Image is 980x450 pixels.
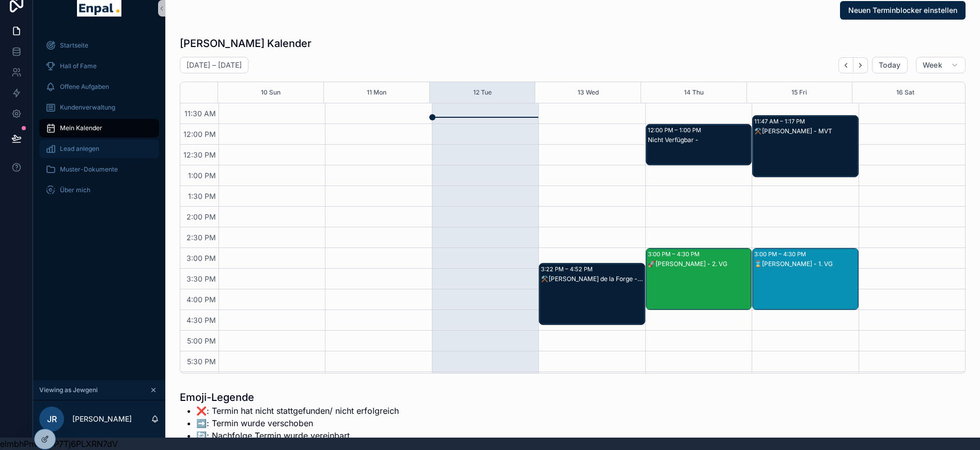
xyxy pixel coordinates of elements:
p: [PERSON_NAME] [72,414,132,424]
li: ❌: Termin hat nicht stattgefunden/ nicht erfolgreich [196,405,419,417]
button: Today [872,57,908,73]
span: 11:30 AM [182,109,219,118]
span: Viewing as Jewgeni [39,386,98,394]
span: JR [47,413,57,425]
div: 11:47 AM – 1:17 PM [754,116,807,127]
span: 1:30 PM [185,192,219,200]
span: 2:00 PM [184,212,219,221]
span: 4:00 PM [184,295,219,304]
div: 3:00 PM – 4:30 PM [648,249,702,259]
a: Startseite [39,36,159,55]
a: Über mich [39,181,159,199]
div: 3:00 PM – 4:30 PM🚀[PERSON_NAME] - 2. VG [646,249,751,309]
span: Neuen Terminblocker einstellen [848,5,957,15]
button: 12 Tue [473,82,492,103]
span: Today [879,60,901,70]
span: 5:00 PM [184,336,219,345]
a: Muster-Dokumente [39,160,159,179]
span: Muster-Dokumente [60,165,118,174]
div: Nicht Verfügbar - [648,136,751,144]
li: ➡️: Termin wurde verschoben [196,417,419,429]
span: Hall of Fame [60,62,97,70]
button: 10 Sun [261,82,281,103]
button: Back [838,57,853,73]
div: 🚀[PERSON_NAME] - 2. VG [648,260,751,268]
a: Mein Kalender [39,119,159,137]
div: 12:00 PM – 1:00 PMNicht Verfügbar - [646,125,751,165]
span: 12:00 PM [181,130,219,138]
div: scrollable content [33,29,165,213]
div: ⚒️[PERSON_NAME] de la Forge - MVT [541,275,644,283]
span: Startseite [60,41,88,50]
span: Week [923,60,942,70]
span: 12:30 PM [181,150,219,159]
span: Offene Aufgaben [60,83,109,91]
div: 3:00 PM – 4:30 PM [754,249,808,259]
a: Kundenverwaltung [39,98,159,117]
button: Neuen Terminblocker einstellen [840,1,966,20]
span: 1:00 PM [185,171,219,180]
span: 3:30 PM [184,274,219,283]
h1: Emoji-Legende [180,390,419,405]
a: Hall of Fame [39,57,159,75]
a: Offene Aufgaben [39,77,159,96]
button: Next [853,57,868,73]
div: 3:22 PM – 4:52 PM⚒️[PERSON_NAME] de la Forge - MVT [539,263,644,324]
div: ⌛[PERSON_NAME] - 1. VG [754,260,857,268]
div: 11:47 AM – 1:17 PM⚒️[PERSON_NAME] - MVT [753,116,858,177]
button: 15 Fri [791,82,807,103]
h1: [PERSON_NAME] Kalender [180,36,312,51]
button: Week [916,57,966,73]
div: 12:00 PM – 1:00 PM [648,125,704,135]
div: 3:00 PM – 4:30 PM⌛[PERSON_NAME] - 1. VG [753,249,858,309]
button: 14 Thu [684,82,704,103]
button: 11 Mon [367,82,386,103]
span: 5:30 PM [184,357,219,366]
span: Über mich [60,186,90,194]
span: Lead anlegen [60,145,99,153]
h2: [DATE] – [DATE] [186,60,242,70]
span: 3:00 PM [184,254,219,262]
li: 🔄️: Nachfolge Termin wurde vereinbart [196,429,419,442]
div: 3:22 PM – 4:52 PM [541,264,595,274]
div: ⚒️[PERSON_NAME] - MVT [754,127,857,135]
span: 4:30 PM [184,316,219,324]
a: Lead anlegen [39,139,159,158]
button: 13 Wed [578,82,599,103]
span: Kundenverwaltung [60,103,115,112]
button: 16 Sat [896,82,914,103]
span: 2:30 PM [184,233,219,242]
span: Mein Kalender [60,124,102,132]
